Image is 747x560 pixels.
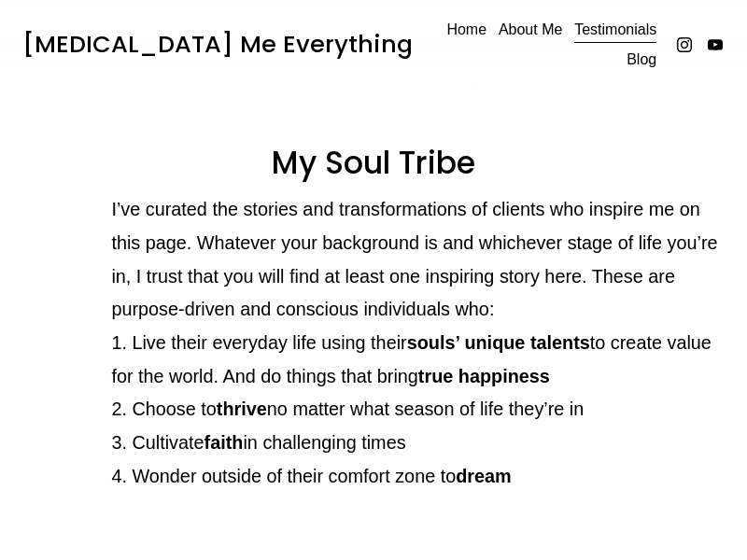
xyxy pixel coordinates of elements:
[574,15,656,45] a: Testimonials
[22,27,413,61] a: [MEDICAL_DATA] Me Everything
[217,399,267,419] strong: thrive
[499,15,562,45] a: About Me
[456,466,512,486] strong: dream
[22,143,725,183] h2: My Soul Tribe
[675,35,694,54] a: Instagram
[446,15,486,45] a: Home
[407,332,590,353] strong: souls’ unique talents
[706,35,725,54] a: YouTube
[204,432,244,453] strong: faith
[111,193,725,493] p: I’ve curated the stories and transformations of clients who inspire me on this page. Whatever you...
[418,366,550,386] strong: true happiness
[627,45,656,75] a: Blog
